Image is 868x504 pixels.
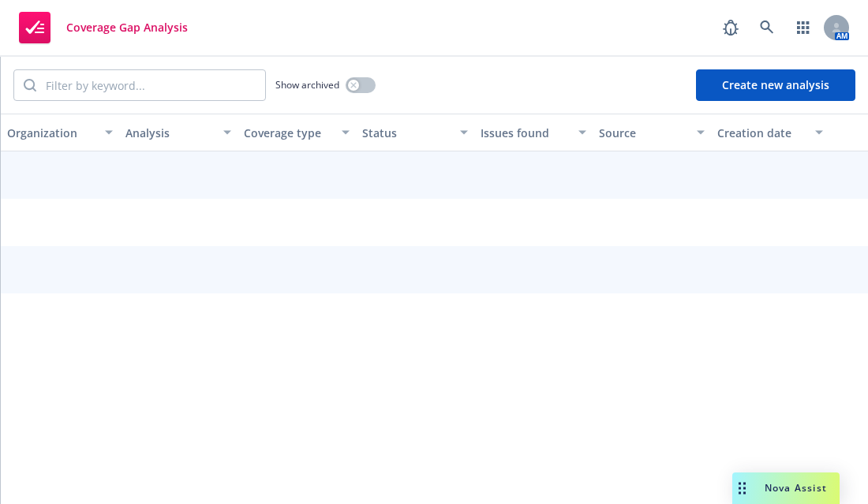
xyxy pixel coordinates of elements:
[362,125,451,141] div: Status
[481,125,569,141] div: Issues found
[765,481,827,495] span: Nova Assist
[788,12,819,43] a: Switch app
[715,12,746,43] a: Report a Bug
[356,114,474,151] button: Status
[696,69,855,101] button: Create new analysis
[275,78,339,91] span: Show archived
[66,21,188,34] span: Coverage Gap Analysis
[717,125,806,141] div: Creation date
[474,114,593,151] button: Issues found
[599,125,687,141] div: Source
[7,125,95,141] div: Organization
[593,114,711,151] button: Source
[119,114,238,151] button: Analysis
[1,114,119,151] button: Organization
[24,79,36,91] svg: Search
[711,114,829,151] button: Creation date
[238,114,356,151] button: Coverage type
[732,472,840,504] button: Nova Assist
[36,70,265,100] input: Filter by keyword...
[732,472,752,504] div: Drag to move
[244,125,332,141] div: Coverage type
[751,12,783,43] a: Search
[13,6,194,50] a: Coverage Gap Analysis
[125,125,214,141] div: Analysis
